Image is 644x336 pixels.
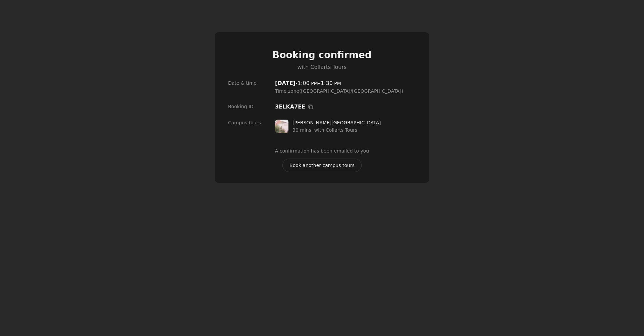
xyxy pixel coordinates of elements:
span: [DATE] [275,80,296,86]
span: · – [275,79,416,87]
span: [PERSON_NAME][GEOGRAPHIC_DATA] [292,119,381,126]
span: Time zone ( [GEOGRAPHIC_DATA]/[GEOGRAPHIC_DATA] ) [275,87,416,95]
span: 3ELKA7EE [275,103,305,111]
h2: Booking ID [228,103,275,110]
span: Book another campus tours [289,162,355,169]
span: with Collarts Tours [298,63,347,71]
button: Copy Booking ID to clipboard [307,103,315,111]
a: Book another campus tours [282,159,362,172]
h1: Booking confirmed [272,48,372,62]
span: 1:30 [321,80,333,86]
span: A confirmation has been emailed to you [275,147,369,155]
h2: Date & time [228,79,275,87]
span: 30 mins · with Collarts Tours [292,126,357,134]
span: PM [333,81,341,86]
span: PM [310,81,318,86]
h2: Campus tours [228,119,275,126]
span: 1:00 [298,80,310,86]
